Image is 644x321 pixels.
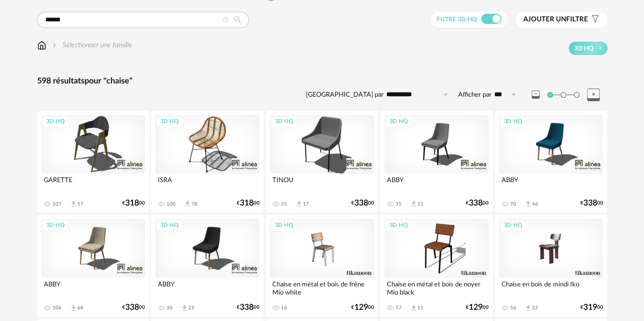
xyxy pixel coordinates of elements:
[583,304,597,311] span: 319
[495,111,607,213] a: 3D HQ ABBY 70 Download icon 46 €33800
[37,76,607,86] div: 598 résultats
[237,200,260,207] div: € 00
[266,111,378,213] a: 3D HQ TINOU 25 Download icon 17 €33800
[281,201,287,207] div: 25
[151,215,264,316] a: 3D HQ ABBY 30 Download icon 21 €33800
[41,278,146,298] div: ABBY
[524,200,532,208] span: Download icon
[188,305,194,311] div: 21
[469,304,483,311] span: 129
[466,200,489,207] div: € 00
[41,173,146,194] div: GARETTE
[166,305,173,311] div: 30
[410,304,417,312] span: Download icon
[303,201,309,207] div: 17
[385,115,412,128] div: 3D HQ
[523,16,566,23] span: Ajouter un
[125,304,139,311] span: 338
[583,200,597,207] span: 338
[270,115,298,128] div: 3D HQ
[184,200,191,208] span: Download icon
[52,201,62,207] div: 107
[396,305,402,311] div: 57
[37,215,150,316] a: 3D HQ ABBY 106 Download icon 68 €33800
[37,40,46,50] img: svg+xml;base64,PHN2ZyB3aWR0aD0iMTYiIGhlaWdodD0iMTciIHZpZXdCb3g9IjAgMCAxNiAxNyIgZmlsbD0ibm9uZSIgeG...
[77,201,83,207] div: 57
[156,115,183,128] div: 3D HQ
[354,304,368,311] span: 129
[580,200,603,207] div: € 00
[410,200,417,208] span: Download icon
[122,304,145,311] div: € 00
[191,201,198,207] div: 78
[240,304,254,311] span: 338
[351,200,374,207] div: € 00
[70,304,77,312] span: Download icon
[396,201,402,207] div: 35
[85,77,132,85] span: pour "chaise"
[510,201,516,207] div: 70
[42,115,69,128] div: 3D HQ
[122,200,145,207] div: € 00
[380,215,493,316] a: 3D HQ Chaise en métal et bois de noyer Mio black 57 Download icon 15 €12900
[384,173,489,194] div: ABBY
[306,91,384,99] label: [GEOGRAPHIC_DATA] par
[266,215,378,316] a: 3D HQ Chaise en métal et bois de frêne Mio white 16 €12900
[155,278,260,298] div: ABBY
[385,219,412,232] div: 3D HQ
[524,304,532,312] span: Download icon
[417,305,424,311] div: 15
[532,305,538,311] div: 22
[70,200,77,208] span: Download icon
[588,15,600,24] span: Filter icon
[295,200,303,208] span: Download icon
[351,304,374,311] div: € 00
[155,173,260,194] div: ISRA
[458,91,492,99] label: Afficher par
[516,12,607,28] button: Ajouter unfiltre Filter icon
[156,219,183,232] div: 3D HQ
[417,201,424,207] div: 21
[499,115,527,128] div: 3D HQ
[37,111,150,213] a: 3D HQ GARETTE 107 Download icon 57 €31800
[495,215,607,316] a: 3D HQ Chaise en bois de mindi Iko 56 Download icon 22 €31900
[52,305,62,311] div: 106
[499,278,603,298] div: Chaise en bois de mindi Iko
[499,219,527,232] div: 3D HQ
[437,16,477,22] span: Filtre 3D HQ
[42,219,69,232] div: 3D HQ
[380,111,493,213] a: 3D HQ ABBY 35 Download icon 21 €33800
[237,304,260,311] div: € 00
[469,200,483,207] span: 338
[166,201,176,207] div: 100
[240,200,254,207] span: 318
[181,304,188,312] span: Download icon
[523,15,588,24] span: filtre
[270,278,374,298] div: Chaise en métal et bois de frêne Mio white
[384,278,489,298] div: Chaise en métal et bois de noyer Mio black
[574,44,594,52] span: 3D HQ
[77,305,83,311] div: 68
[50,40,132,50] div: Sélectionner une famille
[50,40,59,50] img: svg+xml;base64,PHN2ZyB3aWR0aD0iMTYiIGhlaWdodD0iMTYiIHZpZXdCb3g9IjAgMCAxNiAxNiIgZmlsbD0ibm9uZSIgeG...
[354,200,368,207] span: 338
[466,304,489,311] div: € 00
[281,305,287,311] div: 16
[125,200,139,207] span: 318
[270,173,374,194] div: TINOU
[499,173,603,194] div: ABBY
[270,219,298,232] div: 3D HQ
[532,201,538,207] div: 46
[510,305,516,311] div: 56
[151,111,264,213] a: 3D HQ ISRA 100 Download icon 78 €31800
[580,304,603,311] div: € 00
